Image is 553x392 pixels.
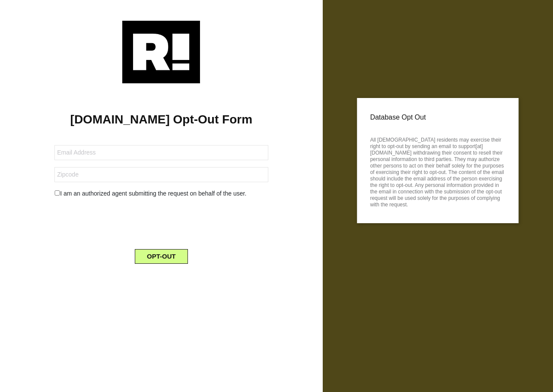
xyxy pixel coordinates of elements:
[370,134,505,208] p: All [DEMOGRAPHIC_DATA] residents may exercise their right to opt-out by sending an email to suppo...
[54,145,268,160] input: Email Address
[122,21,200,83] img: Retention.com
[13,112,310,127] h1: [DOMAIN_NAME] Opt-Out Form
[48,189,274,198] div: I am an authorized agent submitting the request on behalf of the user.
[370,111,505,124] p: Database Opt Out
[135,249,188,264] button: OPT-OUT
[95,205,227,239] iframe: reCAPTCHA
[54,167,268,182] input: Zipcode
